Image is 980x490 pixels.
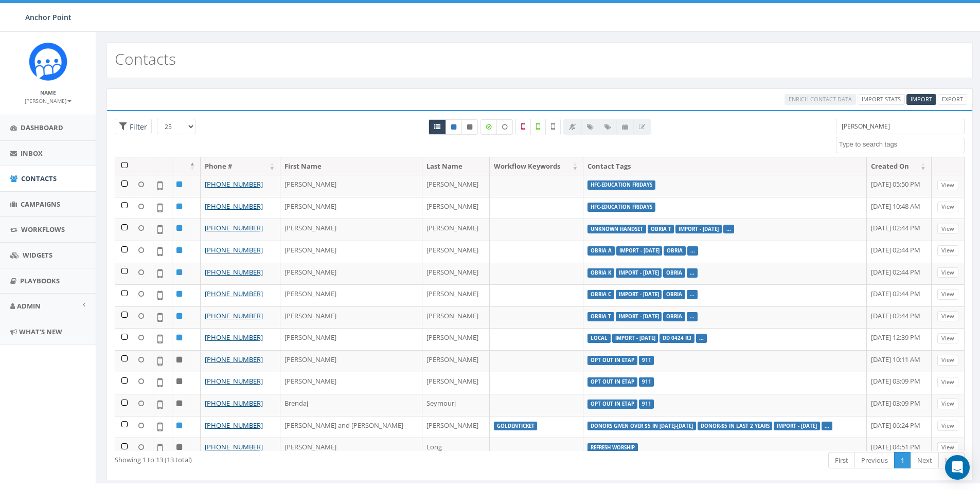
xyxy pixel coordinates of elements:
[422,328,490,350] td: [PERSON_NAME]
[587,377,637,387] label: Opt Out in eTap
[422,197,490,219] td: [PERSON_NAME]
[280,263,422,285] td: [PERSON_NAME]
[17,301,41,311] span: Admin
[867,306,932,329] td: [DATE] 02:44 PM
[911,95,932,103] span: CSV files only
[530,119,546,135] label: Validated
[726,225,731,232] a: ...
[937,421,958,431] a: View
[587,443,638,452] label: Refresh Worship
[205,267,263,277] a: [PHONE_NUMBER]
[205,421,263,430] a: [PHONE_NUMBER]
[867,328,932,350] td: [DATE] 12:39 PM
[205,355,263,364] a: [PHONE_NUMBER]
[422,438,490,460] td: Long
[422,157,490,175] th: Last Name
[29,42,67,81] img: Rally_platform_Icon_1.png
[663,268,685,278] label: Obria
[422,306,490,329] td: [PERSON_NAME]
[280,197,422,219] td: [PERSON_NAME]
[23,250,52,260] span: Widgets
[280,394,422,416] td: Brendaj
[825,423,829,429] a: ...
[515,119,531,135] label: Not a Mobile
[698,422,773,431] label: Donor-$5 in last 2 years
[937,311,958,322] a: View
[280,241,422,263] td: [PERSON_NAME]
[937,442,958,453] a: View
[205,442,263,451] a: [PHONE_NUMBER]
[774,422,820,431] label: Import - [DATE]
[836,119,965,134] input: Type to search
[675,225,722,234] label: Import - [DATE]
[937,267,958,278] a: View
[867,350,932,372] td: [DATE] 10:11 AM
[422,175,490,197] td: [PERSON_NAME]
[937,398,958,409] a: View
[280,416,422,438] td: [PERSON_NAME] and [PERSON_NAME]
[664,246,686,256] label: Obria
[21,149,43,158] span: Inbox
[21,225,65,234] span: Workflows
[422,416,490,438] td: [PERSON_NAME]
[280,328,422,350] td: [PERSON_NAME]
[867,219,932,241] td: [DATE] 02:44 PM
[867,157,932,175] th: Created On: activate to sort column ascending
[867,438,932,460] td: [DATE] 04:51 PM
[938,452,965,469] a: Last
[937,245,958,256] a: View
[587,225,646,234] label: unknown handset
[422,372,490,394] td: [PERSON_NAME]
[545,119,561,135] label: Not Validated
[422,350,490,372] td: [PERSON_NAME]
[587,334,611,343] label: local
[867,416,932,438] td: [DATE] 06:24 PM
[663,290,685,299] label: Obria
[25,12,72,22] span: Anchor Point
[699,335,704,341] a: ...
[205,245,263,255] a: [PHONE_NUMBER]
[867,284,932,306] td: [DATE] 02:44 PM
[937,333,958,344] a: View
[911,452,939,469] a: Next
[19,327,62,336] span: What's New
[422,263,490,285] td: [PERSON_NAME]
[280,284,422,306] td: [PERSON_NAME]
[690,247,695,254] a: ...
[867,241,932,263] td: [DATE] 02:44 PM
[280,350,422,372] td: [PERSON_NAME]
[587,422,696,431] label: donors given over $5 in [DATE]-[DATE]
[115,50,176,67] h2: Contacts
[937,180,958,191] a: View
[205,376,263,386] a: [PHONE_NUMBER]
[587,268,614,278] label: Obria K
[937,289,958,300] a: View
[21,123,63,132] span: Dashboard
[937,355,958,366] a: View
[127,122,147,132] span: Filter
[429,119,446,135] a: All contacts
[205,223,263,232] a: [PHONE_NUMBER]
[205,202,263,211] a: [PHONE_NUMBER]
[205,289,263,298] a: [PHONE_NUMBER]
[867,394,932,416] td: [DATE] 03:09 PM
[280,306,422,329] td: [PERSON_NAME]
[858,94,905,105] a: Import Stats
[690,291,694,298] a: ...
[280,438,422,460] td: [PERSON_NAME]
[937,377,958,388] a: View
[616,268,662,278] label: Import - [DATE]
[587,356,637,365] label: Opt Out in eTap
[205,398,263,408] a: [PHONE_NUMBER]
[616,312,662,321] label: Import - [DATE]
[945,455,970,480] div: Open Intercom Messenger
[25,97,72,104] small: [PERSON_NAME]
[587,180,655,190] label: HFC-Education Fridays
[911,95,932,103] span: Import
[639,356,654,365] label: 911
[40,89,56,96] small: Name
[451,124,456,130] i: This phone number is subscribed and will receive texts.
[660,334,694,343] label: DD 0424 R3
[587,312,614,321] label: Obria T
[867,197,932,219] td: [DATE] 10:48 AM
